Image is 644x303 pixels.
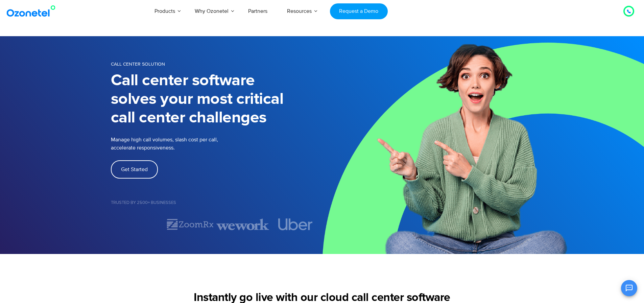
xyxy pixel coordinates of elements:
[269,218,322,230] div: 4 of 7
[121,167,148,172] span: Get Started
[621,280,637,296] button: Open chat
[279,218,313,230] img: uber
[166,218,214,230] img: zoomrx
[111,220,164,229] div: 1 of 7
[111,136,263,152] p: Manage high call volumes, slash cost per call, accelerate responsiveness.
[111,218,322,230] div: Image Carousel
[111,61,165,67] span: Call Center Solution
[111,201,322,205] h5: Trusted by 2500+ Businesses
[164,218,216,230] div: 2 of 7
[216,218,269,230] div: 3 of 7
[216,218,269,230] img: wework
[111,71,322,127] h1: Call center software solves your most critical call center challenges
[111,160,158,179] a: Get Started
[330,3,388,19] a: Request a Demo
